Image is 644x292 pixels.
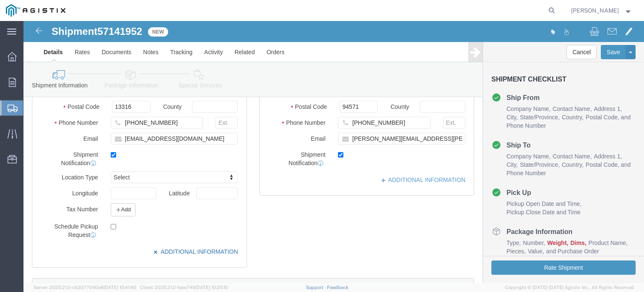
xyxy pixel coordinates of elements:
a: Feedback [327,285,348,290]
a: Support [306,285,327,290]
img: logo [6,4,65,17]
span: Luke Meiboom [571,6,619,15]
span: Client: 2025.21.0-faee749 [140,285,228,290]
span: Server: 2025.21.0-c63077040a8 [34,285,136,290]
button: [PERSON_NAME] [571,5,633,16]
span: Copyright © [DATE]-[DATE] Agistix Inc., All Rights Reserved [505,284,634,291]
span: [DATE] 10:41:40 [104,285,136,290]
iframe: FS Legacy Container [23,21,644,283]
span: [DATE] 10:25:10 [195,285,228,290]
